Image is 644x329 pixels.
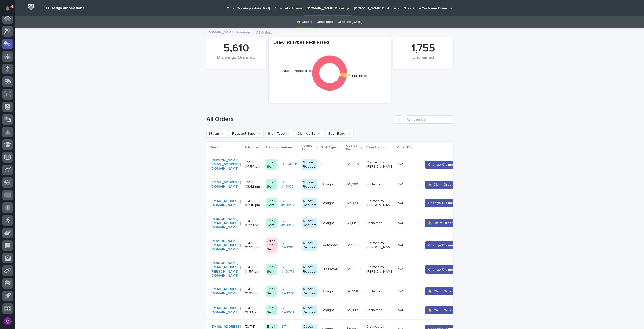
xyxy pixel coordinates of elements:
[215,55,258,66] div: Drawings Ordered
[2,316,13,326] button: users-avatar
[425,265,458,274] button: Change Claimer
[366,265,394,274] p: Claimed by [PERSON_NAME]
[347,181,363,187] p: $ 5,289.00
[244,145,260,151] p: Submitted
[6,6,13,14] div: Notifications4
[269,40,391,48] div: Drawing Types Requested
[266,179,277,190] div: Email Sent
[206,29,251,35] a: [DOMAIN_NAME] Drawings
[425,161,458,169] button: Change Claimer
[321,200,335,205] p: Straight
[295,130,324,138] button: Claimed By
[302,264,317,275] div: Quote Request
[352,74,367,78] text: Purchase
[245,265,262,274] p: [DATE] 01:54 pm
[302,159,317,170] div: Quote Request
[301,143,315,153] p: Request Type
[206,116,393,123] h1: All Orders
[398,200,405,205] p: N/A
[281,219,298,228] a: ST #43092
[425,241,458,249] button: Change Claimer
[425,181,456,189] button: 🙋‍♂️ Claim Order
[398,307,405,312] p: N/A
[302,305,317,316] div: Quote Request
[366,182,394,187] p: unclaimed
[366,289,394,294] p: unclaimed
[425,287,456,295] button: 🙋‍♂️ Claim Order
[347,200,363,205] p: $ 7,011.00
[398,266,405,272] p: N/A
[398,242,405,247] p: N/A
[245,241,262,250] p: [DATE] 01:59 pm
[398,161,405,167] p: N/A
[26,2,36,12] img: Workspace Logo
[321,181,335,187] p: Straight
[321,145,336,151] p: Stair Type
[281,162,297,167] a: ST #43111
[245,199,262,208] p: [DATE] 02:48 pm
[11,5,13,8] p: 4
[326,130,353,138] button: Submitted
[428,182,453,187] span: 🙋‍♂️ Claim Order
[266,218,277,229] div: Email Sent
[425,199,458,207] button: Change Claimer
[281,265,298,274] a: ST #43079
[206,154,466,175] tr: [PERSON_NAME][EMAIL_ADDRESS][DOMAIN_NAME] [DATE] 04:54 pmEmail SentST #43111 Quote RequestLL $ 11...
[366,241,394,250] p: Claimed by [PERSON_NAME]
[245,219,262,228] p: [DATE] 02:28 pm
[266,305,277,316] div: Email Sent
[366,145,384,151] p: Claim Status
[210,261,241,278] a: [PERSON_NAME][EMAIL_ADDRESS][PERSON_NAME][DOMAIN_NAME]
[281,180,298,189] a: ST #43106
[402,55,445,66] div: Unclaimed
[302,218,317,229] div: Quote Request
[428,221,453,226] span: 🙋‍♂️ Claim Order
[321,266,340,272] p: Crossover
[206,234,466,257] tr: [PERSON_NAME][EMAIL_ADDRESS][DOMAIN_NAME] [DATE] 01:59 pmError Email SentST #43081 Quote RequestS...
[210,287,241,296] a: [EMAIL_ADDRESS][DOMAIN_NAME]
[215,42,258,55] div: 5,610
[206,130,228,138] button: Status
[210,158,241,171] a: [PERSON_NAME][EMAIL_ADDRESS][DOMAIN_NAME]
[281,241,298,250] a: ST #43081
[428,289,453,294] span: 🙋‍♂️ Claim Order
[425,219,456,227] button: 🙋‍♂️ Claim Order
[425,306,456,314] button: 🙋‍♂️ Claim Order
[206,301,466,320] tr: [EMAIL_ADDRESS][DOMAIN_NAME] [DATE] 12:33 pmEmail SentST #43064 Quote RequestStraightStraight $ 5...
[321,242,340,247] p: Switchback
[206,213,466,234] tr: [PERSON_NAME][EMAIL_ADDRESS][DOMAIN_NAME] [DATE] 02:28 pmEmail SentST #43092 Quote RequestStraigh...
[245,180,262,189] p: [DATE] 03:42 pm
[302,286,317,297] div: Quote Request
[321,288,335,294] p: Straight
[347,242,363,247] p: $ 14,813.00
[281,199,298,208] a: ST #43097
[398,288,405,294] p: N/A
[297,16,312,28] a: All Orders
[302,179,317,190] div: Quote Request
[45,6,84,10] h2: 03. Design Automations
[266,159,277,170] div: Email Sent
[405,115,453,124] input: Search
[347,307,363,312] p: $ 5,847.00
[206,257,466,282] tr: [PERSON_NAME][EMAIL_ADDRESS][PERSON_NAME][DOMAIN_NAME] [DATE] 01:54 pmEmail SentST #43079 Quote R...
[282,69,307,73] text: Quote Request
[428,201,454,206] span: Change Claimer
[321,161,324,167] p: L
[398,220,405,225] p: N/A
[210,199,241,208] a: [EMAIL_ADDRESS][DOMAIN_NAME]
[245,306,262,315] p: [DATE] 12:33 pm
[428,267,454,272] span: Change Claimer
[206,194,466,213] tr: [EMAIL_ADDRESS][DOMAIN_NAME] [DATE] 02:48 pmEmail SentST #43097 Quote RequestStraightStraight $ 7...
[347,266,363,272] p: $ 11,028.00
[321,307,335,312] p: Straight
[366,308,394,312] p: unclaimed
[337,16,362,28] a: Ordered [DATE]
[245,160,262,169] p: [DATE] 04:54 pm
[347,161,363,167] p: $ 11,680.00
[266,198,277,209] div: Email Sent
[366,221,394,225] p: unclaimed
[398,181,405,187] p: N/A
[402,42,445,55] div: 1,755
[302,240,317,251] div: Quote Request
[281,145,298,151] p: Automation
